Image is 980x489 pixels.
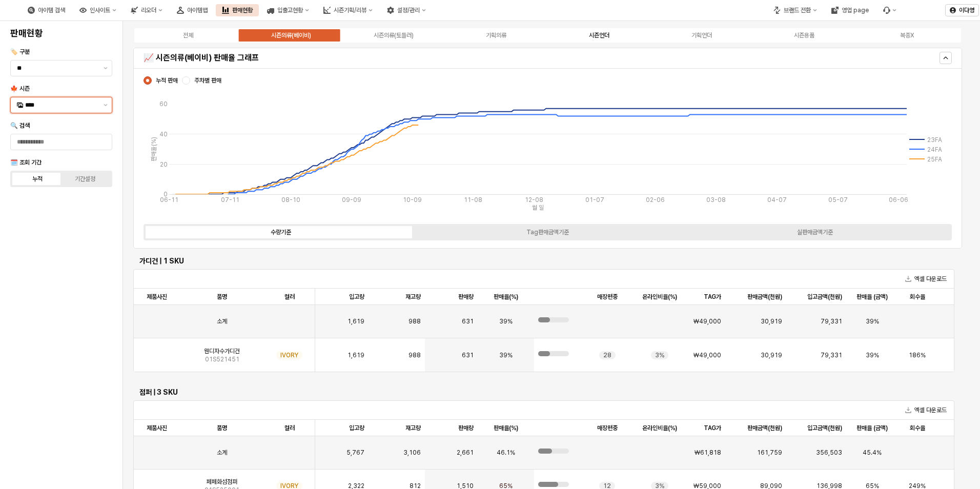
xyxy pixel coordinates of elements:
[816,449,842,457] span: 356,503
[414,228,681,237] label: Tag판매금액기준
[205,355,239,363] span: 01S521451
[761,351,782,359] span: 30,919
[10,48,30,55] span: 🏷️ 구분
[280,351,298,359] span: IVORY
[825,4,875,16] button: 영업 page
[38,7,65,14] div: 아이템 검색
[856,31,958,40] label: 복종X
[597,424,618,432] span: 매장편중
[232,7,253,14] div: 판매현황
[901,273,951,285] button: 엑셀 다운로드
[784,7,811,14] div: 브랜드 전환
[704,293,721,301] span: TAG가
[821,351,842,359] span: 79,331
[462,351,474,359] span: 631
[499,351,513,359] span: 39%
[693,351,721,359] span: ₩49,000
[348,317,364,325] span: 1,619
[807,424,842,432] span: 입고금액(천원)
[217,424,227,432] span: 품명
[603,351,611,359] span: 28
[22,4,71,16] button: 아이템 검색
[349,293,364,301] span: 입고량
[863,449,882,457] span: 45.4%
[910,424,925,432] span: 회수율
[217,293,227,301] span: 품명
[548,31,650,40] label: 시즌언더
[747,424,782,432] span: 판매금액(천원)
[10,159,42,166] span: 🗓️ 조회 기간
[405,293,421,301] span: 재고량
[842,7,869,14] div: 영업 page
[945,4,979,16] button: 이다영
[10,85,30,92] span: 🍁 시즌
[458,424,474,432] span: 판매량
[494,424,518,432] span: 판매율(%)
[14,174,62,184] label: 누적
[10,122,30,129] span: 🔍 검색
[494,293,518,301] span: 판매율(%)
[75,175,95,182] div: 기간설정
[691,32,712,39] div: 기획언더
[589,32,609,39] div: 시즌언더
[457,449,474,457] span: 2,661
[346,449,364,457] span: 5,767
[171,4,214,16] button: 아이템맵
[217,317,227,325] span: 소계
[409,317,421,325] span: 988
[458,293,474,301] span: 판매량
[497,449,515,457] span: 46.1%
[499,317,513,325] span: 39%
[194,76,221,85] span: 주차별 판매
[397,7,420,14] div: 설정/관리
[910,293,925,301] span: 회수율
[642,293,677,301] span: 온라인비율(%)
[317,4,379,16] div: 시즌기획/리뷰
[767,4,823,16] button: 브랜드 전환
[900,32,914,39] div: 복종X
[261,4,315,16] div: 입출고현황
[695,449,721,457] span: ₩61,818
[10,28,112,38] h4: 판매현황
[761,317,782,325] span: 30,919
[73,4,122,16] button: 인사이트
[445,31,547,40] label: 기획의류
[183,32,193,39] div: 전체
[284,293,295,301] span: 컬러
[403,449,421,457] span: 3,106
[877,4,903,16] div: 버그 제보 및 기능 개선 요청
[381,4,432,16] button: 설정/관리
[147,424,167,432] span: 제품사진
[334,7,366,14] div: 시즌기획/리뷰
[144,53,748,63] h5: 📈 시즌의류(베이비) 판매율 그래프
[374,32,414,39] div: 시즌의류(토들러)
[462,317,474,325] span: 631
[650,31,753,40] label: 기획언더
[909,351,926,359] span: 186%
[216,4,259,16] button: 판매현황
[704,424,721,432] span: TAG가
[794,32,814,39] div: 시즌용품
[821,317,842,325] span: 79,331
[681,228,948,237] label: 실판매금액기준
[856,293,888,301] span: 판매율 (금액)
[137,31,239,40] label: 전체
[797,229,833,236] div: 실판매금액기준
[866,351,879,359] span: 39%
[486,32,506,39] div: 기획의류
[187,7,208,14] div: 아이템맵
[757,449,782,457] span: 161,759
[747,293,782,301] span: 판매금액(천원)
[204,347,240,355] span: 웬디자수가디건
[125,4,169,16] button: 리오더
[348,351,364,359] span: 1,619
[123,21,980,489] main: App Frame
[856,424,888,432] span: 판매율 (금액)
